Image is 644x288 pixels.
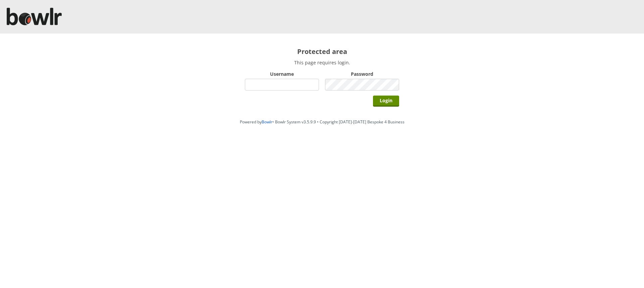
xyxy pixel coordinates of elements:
label: Password [325,71,399,77]
h2: Protected area [245,47,399,56]
p: This page requires login. [245,59,399,66]
input: Login [373,96,399,107]
a: Bowlr [262,119,272,125]
label: Username [245,71,319,77]
span: Powered by • Bowlr System v3.5.9.9 • Copyright [DATE]-[DATE] Bespoke 4 Business [240,119,405,125]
